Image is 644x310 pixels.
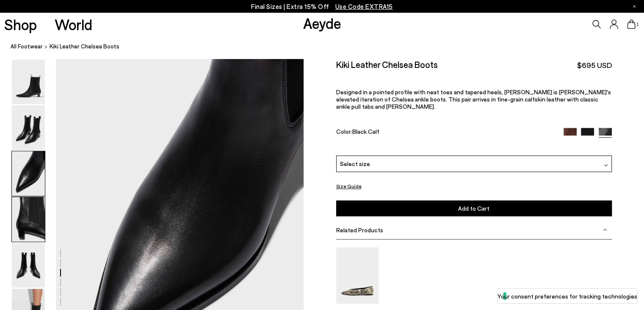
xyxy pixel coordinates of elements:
[340,159,370,168] span: Select size
[12,59,45,104] img: Kiki Leather Chelsea Boots - Image 1
[498,292,637,301] label: Your consent preferences for tracking technologies
[12,151,45,196] img: Kiki Leather Chelsea Boots - Image 3
[303,14,341,32] a: Aeyde
[336,128,555,138] div: Color:
[498,289,637,303] button: Your consent preferences for tracking technologies
[627,20,636,29] a: 1
[604,163,608,167] img: svg%3E
[12,243,45,287] img: Kiki Leather Chelsea Boots - Image 5
[251,1,393,12] p: Final Sizes | Extra 15% Off
[12,105,45,150] img: Kiki Leather Chelsea Boots - Image 2
[603,228,607,232] img: svg%3E
[50,42,119,51] span: Kiki Leather Chelsea Boots
[336,200,612,216] button: Add to Cart
[335,3,393,10] span: Navigate to /collections/ss25-final-sizes
[577,60,612,70] span: $695 USD
[12,197,45,242] img: Kiki Leather Chelsea Boots - Image 4
[11,36,644,59] nav: breadcrumb
[352,128,379,135] span: Black Calf
[55,17,92,32] a: World
[336,88,611,110] span: Designed in a pointed profile with neat toes and tapered heels, [PERSON_NAME] is [PERSON_NAME]'s ...
[336,226,383,234] span: Related Products
[336,247,379,304] img: Moa Pointed-Toe Flats
[11,42,43,51] a: All Footwear
[458,205,489,212] span: Add to Cart
[4,17,37,32] a: Shop
[336,181,362,192] button: Size Guide
[636,22,640,27] span: 1
[336,59,438,70] h2: Kiki Leather Chelsea Boots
